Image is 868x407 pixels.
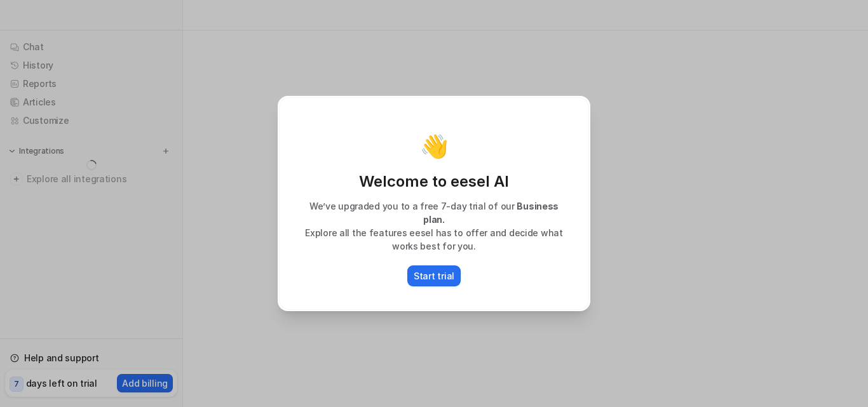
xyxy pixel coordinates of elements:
p: Welcome to eesel AI [292,171,576,192]
button: Start trial [407,265,461,286]
p: Explore all the features eesel has to offer and decide what works best for you. [292,226,576,253]
p: 👋 [420,133,449,159]
p: Start trial [414,269,454,283]
p: We’ve upgraded you to a free 7-day trial of our [292,199,576,226]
